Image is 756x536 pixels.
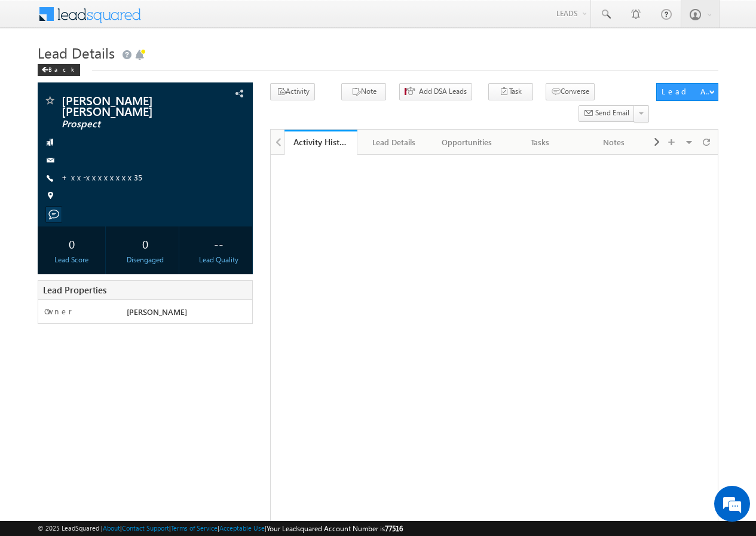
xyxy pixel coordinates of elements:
div: Activity History [293,136,349,148]
div: -- [188,232,249,255]
button: Activity [270,83,315,100]
button: Note [341,83,386,100]
a: Contact Support [122,524,169,532]
span: [PERSON_NAME] [127,307,187,317]
span: [PERSON_NAME] [PERSON_NAME] [62,94,194,116]
span: Prospect [62,118,194,130]
div: Opportunities [440,135,494,149]
span: Your Leadsquared Account Number is [267,524,403,533]
span: Send Email [595,108,629,118]
span: Lead Details [38,43,115,62]
a: Activity History [284,130,358,155]
a: Lead Details [357,130,431,155]
div: Notes [587,135,640,149]
div: Lead Actions [662,86,712,97]
span: Lead Properties [43,284,106,296]
div: Lead Quality [188,255,249,265]
button: Converse [546,83,595,100]
a: Tasks [504,130,578,155]
span: Add DSA Leads [419,86,467,97]
button: Task [488,83,533,100]
span: +xx-xxxxxxxx35 [62,172,142,184]
span: © 2025 LeadSquared | | | | | [38,523,403,534]
a: Back [38,63,86,73]
a: Terms of Service [171,524,218,532]
div: 0 [41,232,102,255]
button: Send Email [579,105,635,122]
button: Lead Actions [656,83,718,101]
a: Opportunities [431,130,504,155]
div: Lead Score [41,255,102,265]
a: About [103,524,120,532]
li: Activity History [284,130,358,154]
a: Acceptable Use [219,524,265,532]
label: Owner [44,306,72,317]
span: 77516 [385,524,403,533]
a: Notes [577,130,651,155]
div: Back [38,64,80,76]
div: Tasks [514,135,567,149]
div: Lead Details [367,135,420,149]
div: Disengaged [114,255,176,265]
div: 0 [114,232,176,255]
button: Add DSA Leads [399,83,472,100]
